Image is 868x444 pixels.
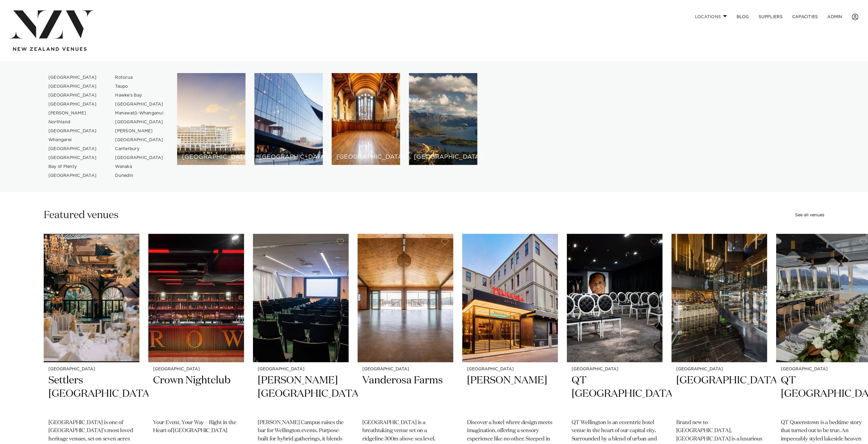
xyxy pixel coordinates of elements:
[111,153,169,162] a: [GEOGRAPHIC_DATA]
[44,73,102,82] a: [GEOGRAPHIC_DATA]
[414,154,473,160] h6: [GEOGRAPHIC_DATA]
[177,73,246,165] a: Auckland venues [GEOGRAPHIC_DATA]
[48,367,135,371] small: [GEOGRAPHIC_DATA]
[754,10,787,23] a: SUPPLIERS
[467,367,553,371] small: [GEOGRAPHIC_DATA]
[44,82,102,91] a: [GEOGRAPHIC_DATA]
[572,367,658,371] small: [GEOGRAPHIC_DATA]
[153,419,239,435] p: Your Event, Your Way – Right in the Heart of [GEOGRAPHIC_DATA]
[362,367,449,371] small: [GEOGRAPHIC_DATA]
[787,10,823,23] a: Capacities
[48,374,135,414] h2: Settlers [GEOGRAPHIC_DATA]
[44,153,102,162] a: [GEOGRAPHIC_DATA]
[44,109,102,118] a: [PERSON_NAME]
[676,367,762,371] small: [GEOGRAPHIC_DATA]
[111,73,169,82] a: Rotorua
[572,374,658,414] h2: QT [GEOGRAPHIC_DATA]
[111,144,169,153] a: Canterbury
[44,144,102,153] a: [GEOGRAPHIC_DATA]
[111,91,169,100] a: Hawke's Bay
[111,171,169,180] a: Dunedin
[111,100,169,109] a: [GEOGRAPHIC_DATA]
[336,154,395,160] h6: [GEOGRAPHIC_DATA]
[182,154,241,160] h6: [GEOGRAPHIC_DATA]
[44,100,102,109] a: [GEOGRAPHIC_DATA]
[111,127,169,136] a: [PERSON_NAME]
[44,91,102,100] a: [GEOGRAPHIC_DATA]
[781,374,867,414] h2: QT [GEOGRAPHIC_DATA]
[258,374,344,414] h2: [PERSON_NAME][GEOGRAPHIC_DATA]
[795,213,824,217] a: See all venues
[823,10,847,23] a: ADMIN
[258,367,344,371] small: [GEOGRAPHIC_DATA]
[781,367,867,371] small: [GEOGRAPHIC_DATA]
[44,136,102,144] a: Whangarei
[111,162,169,171] a: Wanaka
[153,374,239,414] h2: Crown Nightclub
[732,10,754,23] a: BLOG
[409,73,477,165] a: Queenstown venues [GEOGRAPHIC_DATA]
[13,47,87,51] img: new-zealand-venues-text.png
[362,374,449,414] h2: Vanderosa Farms
[44,209,119,222] h2: Featured venues
[111,82,169,91] a: Taupo
[44,127,102,136] a: [GEOGRAPHIC_DATA]
[153,367,239,371] small: [GEOGRAPHIC_DATA]
[467,374,553,414] h2: [PERSON_NAME]
[111,136,169,144] a: [GEOGRAPHIC_DATA]
[676,374,762,414] h2: [GEOGRAPHIC_DATA]
[111,109,169,118] a: Manawatū-Whanganui
[44,118,102,127] a: Northland
[259,154,318,160] h6: [GEOGRAPHIC_DATA]
[332,73,400,165] a: Christchurch venues [GEOGRAPHIC_DATA]
[44,171,102,180] a: [GEOGRAPHIC_DATA]
[10,10,94,39] img: nzv-logo.png
[254,73,323,165] a: Wellington venues [GEOGRAPHIC_DATA]
[44,162,102,171] a: Bay of Plenty
[690,10,732,23] a: Locations
[111,118,169,127] a: [GEOGRAPHIC_DATA]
